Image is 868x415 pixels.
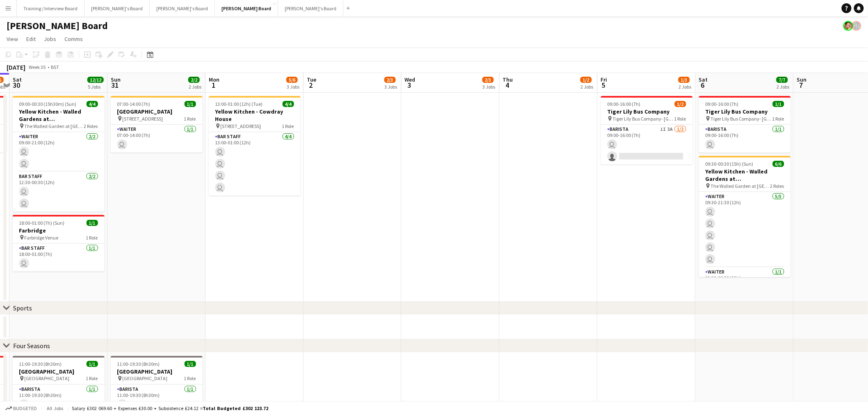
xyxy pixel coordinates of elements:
[189,84,201,90] div: 2 Jobs
[111,96,203,153] app-job-card: 07:00-14:00 (7h)1/1[GEOGRAPHIC_DATA] [STREET_ADDRESS]1 RoleWaiter1/107:00-14:00 (7h)
[7,20,108,32] h1: [PERSON_NAME] Board
[699,96,791,153] app-job-card: 09:00-16:00 (7h)1/1Tiger Lily Bus Company Tiger Lily Bus Company- [GEOGRAPHIC_DATA]1 RoleBarista1...
[711,183,770,189] span: The Walled Garden at [GEOGRAPHIC_DATA]
[209,76,219,83] span: Mon
[111,368,203,375] h3: [GEOGRAPHIC_DATA]
[117,101,151,107] span: 07:00-14:00 (7h)
[503,76,513,83] span: Thu
[111,125,203,153] app-card-role: Waiter1/107:00-14:00 (7h)
[675,101,686,107] span: 1/2
[404,80,416,90] span: 3
[601,96,693,164] app-job-card: 09:00-16:00 (7h)1/2Tiger Lily Bus Company Tiger Lily Bus Company- [GEOGRAPHIC_DATA]1 RoleBarista1...
[86,375,98,381] span: 1 Role
[770,183,784,189] span: 2 Roles
[608,101,641,107] span: 09:00-16:00 (7h)
[287,84,299,90] div: 3 Jobs
[13,356,105,413] app-job-card: 11:00-19:30 (8h30m)1/1[GEOGRAPHIC_DATA] [GEOGRAPHIC_DATA]1 RoleBarista1/111:00-19:30 (8h30m)
[209,132,301,196] app-card-role: BAR STAFF4/413:00-01:00 (12h)
[699,267,791,295] app-card-role: Waiter1/112:30-00:30 (12h)
[64,35,83,43] span: Comms
[111,385,203,413] app-card-role: Barista1/111:00-19:30 (8h30m)
[483,84,496,90] div: 3 Jobs
[699,192,791,267] app-card-role: Waiter5/509:30-21:30 (12h)
[44,35,56,43] span: Jobs
[26,35,36,43] span: Edit
[600,80,608,90] span: 5
[111,108,203,115] h3: [GEOGRAPHIC_DATA]
[110,80,121,90] span: 31
[706,161,754,167] span: 09:30-00:30 (15h) (Sun)
[13,304,32,312] div: Sports
[215,0,278,16] button: [PERSON_NAME] Board
[674,116,686,122] span: 1 Role
[797,76,807,83] span: Sun
[123,116,163,122] span: [STREET_ADDRESS]
[482,77,494,83] span: 2/3
[699,168,791,182] h3: Yellow Kitchen - Walled Gardens at [GEOGRAPHIC_DATA]
[601,76,608,83] span: Fri
[384,77,396,83] span: 2/3
[25,123,84,129] span: The Walled Garden at [GEOGRAPHIC_DATA]
[699,125,791,153] app-card-role: Barista1/109:00-16:00 (7h)
[13,172,105,212] app-card-role: BAR STAFF2/212:30-00:30 (12h)
[278,0,343,16] button: [PERSON_NAME]'s Board
[185,361,196,367] span: 1/1
[221,123,261,129] span: [STREET_ADDRESS]
[843,21,853,31] app-user-avatar: Fran Dancona
[581,84,594,90] div: 2 Jobs
[19,361,62,367] span: 11:00-19:30 (8h30m)
[772,116,784,122] span: 1 Role
[25,235,59,241] span: Farbridge Venue
[13,342,50,350] div: Four Seasons
[679,84,692,90] div: 2 Jobs
[13,215,105,271] app-job-card: 18:00-01:00 (7h) (Sun)1/1Farbridge Farbridge Venue1 RoleBAR STAFF1/118:00-01:00 (7h)
[711,116,772,122] span: Tiger Lily Bus Company- [GEOGRAPHIC_DATA]
[699,108,791,115] h3: Tiger Lily Bus Company
[13,108,105,123] h3: Yellow Kitchen - Walled Gardens at [GEOGRAPHIC_DATA]
[72,405,268,411] div: Salary £302 069.60 + Expenses £30.00 + Subsistence £24.12 =
[17,0,85,16] button: Training / Interview Board
[184,116,196,122] span: 1 Role
[13,385,105,413] app-card-role: Barista1/111:00-19:30 (8h30m)
[203,405,268,411] span: Total Budgeted £302 123.72
[84,123,98,129] span: 2 Roles
[209,108,301,123] h3: Yellow Kitchen - Cowdray House
[13,132,105,172] app-card-role: Waiter2/209:00-21:00 (12h)
[385,84,397,90] div: 3 Jobs
[698,80,708,90] span: 6
[123,375,168,381] span: [GEOGRAPHIC_DATA]
[41,34,59,44] a: Jobs
[215,101,263,107] span: 13:00-01:00 (12h) (Tue)
[45,405,65,411] span: All jobs
[19,220,65,226] span: 18:00-01:00 (7h) (Sun)
[706,101,739,107] span: 09:00-16:00 (7h)
[184,375,196,381] span: 1 Role
[282,123,294,129] span: 1 Role
[7,63,25,71] div: [DATE]
[13,96,105,212] app-job-card: 09:00-00:30 (15h30m) (Sun)4/4Yellow Kitchen - Walled Gardens at [GEOGRAPHIC_DATA] The Walled Gard...
[777,84,790,90] div: 2 Jobs
[699,156,791,277] app-job-card: 09:30-00:30 (15h) (Sun)6/6Yellow Kitchen - Walled Gardens at [GEOGRAPHIC_DATA] The Walled Garden ...
[86,235,98,241] span: 1 Role
[85,0,150,16] button: [PERSON_NAME]'s Board
[7,35,18,43] span: View
[88,84,103,90] div: 5 Jobs
[283,101,294,107] span: 4/4
[117,361,160,367] span: 11:00-19:30 (8h30m)
[13,368,105,375] h3: [GEOGRAPHIC_DATA]
[580,77,592,83] span: 1/2
[87,101,98,107] span: 4/4
[111,356,203,413] div: 11:00-19:30 (8h30m)1/1[GEOGRAPHIC_DATA] [GEOGRAPHIC_DATA]1 RoleBarista1/111:00-19:30 (8h30m)
[601,108,693,115] h3: Tiger Lily Bus Company
[286,77,298,83] span: 5/6
[19,101,77,107] span: 09:00-00:30 (15h30m) (Sun)
[61,34,86,44] a: Comms
[13,244,105,271] app-card-role: BAR STAFF1/118:00-01:00 (7h)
